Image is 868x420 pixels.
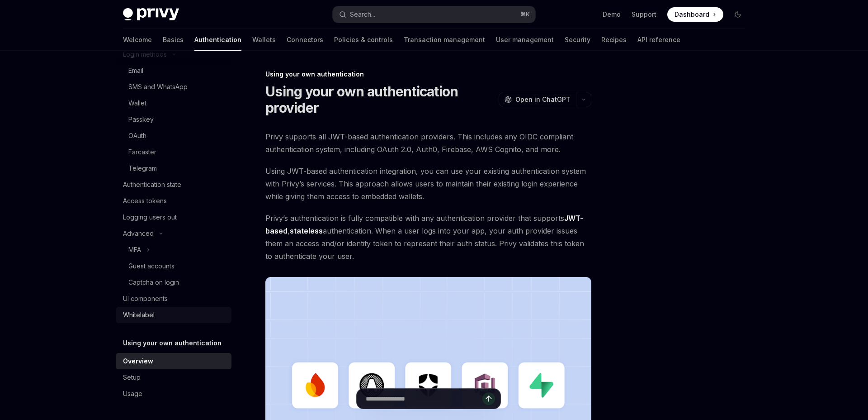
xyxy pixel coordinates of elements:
[116,209,231,225] a: Logging users out
[116,369,231,386] a: Setup
[128,277,179,288] div: Captcha on login
[675,10,709,19] span: Dashboard
[265,83,495,116] h1: Using your own authentication provider
[128,98,146,109] div: Wallet
[404,29,485,51] a: Transaction management
[499,92,576,107] button: Open in ChatGPT
[116,193,231,209] a: Access tokens
[116,144,231,160] a: Farcaster
[128,147,156,157] div: Farcaster
[128,114,154,125] div: Passkey
[116,160,231,177] a: Telegram
[116,79,231,95] a: SMS and WhatsApp
[290,226,323,236] a: stateless
[194,29,241,51] a: Authentication
[128,81,188,92] div: SMS and WhatsApp
[123,29,152,51] a: Welcome
[116,62,231,79] a: Email
[123,310,155,320] div: Whitelabel
[128,261,175,272] div: Guest accounts
[123,372,141,383] div: Setup
[515,95,571,104] span: Open in ChatGPT
[116,386,231,402] a: Usage
[637,29,680,51] a: API reference
[287,29,323,51] a: Connectors
[128,65,143,76] div: Email
[565,29,590,51] a: Security
[603,10,621,19] a: Demo
[116,353,231,369] a: Overview
[123,356,153,367] div: Overview
[265,165,591,203] span: Using JWT-based authentication integration, you can use your existing authentication system with ...
[123,212,177,223] div: Logging users out
[123,388,142,399] div: Usage
[123,179,181,190] div: Authentication state
[632,10,656,19] a: Support
[601,29,627,51] a: Recipes
[116,258,231,274] a: Guest accounts
[128,163,157,174] div: Telegram
[333,6,535,23] button: Search...⌘K
[116,177,231,193] a: Authentication state
[116,95,231,111] a: Wallet
[116,128,231,144] a: OAuth
[116,307,231,323] a: Whitelabel
[482,392,495,405] button: Send message
[350,9,375,20] div: Search...
[123,338,222,348] h5: Using your own authentication
[123,293,168,304] div: UI components
[520,11,530,18] span: ⌘ K
[496,29,554,51] a: User management
[265,212,591,262] span: Privy’s authentication is fully compatible with any authentication provider that supports , authe...
[128,130,146,141] div: OAuth
[116,111,231,128] a: Passkey
[128,244,141,255] div: MFA
[116,274,231,291] a: Captcha on login
[265,130,591,156] span: Privy supports all JWT-based authentication providers. This includes any OIDC compliant authentic...
[123,8,179,21] img: dark logo
[667,7,723,22] a: Dashboard
[252,29,276,51] a: Wallets
[334,29,393,51] a: Policies & controls
[116,291,231,307] a: UI components
[123,196,167,206] div: Access tokens
[163,29,184,51] a: Basics
[123,228,154,239] div: Advanced
[265,70,591,79] div: Using your own authentication
[731,7,745,22] button: Toggle dark mode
